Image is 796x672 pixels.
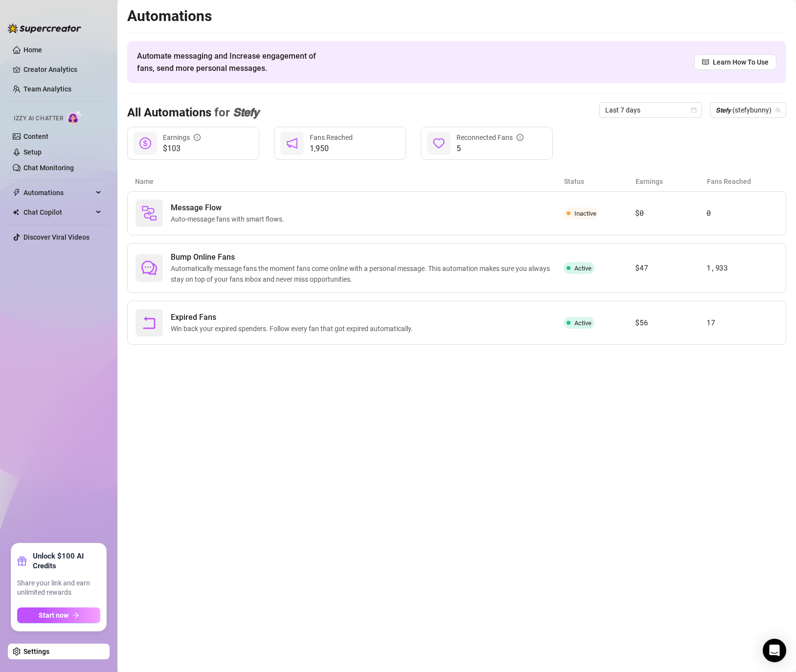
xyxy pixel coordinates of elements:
a: Home [23,46,42,54]
strong: Unlock $100 AI Credits [33,551,100,571]
article: 1,933 [706,262,778,274]
article: 0 [706,207,778,219]
span: Automations [23,185,93,201]
span: Learn How To Use [713,57,769,67]
span: Inactive [574,210,596,217]
span: Chat Copilot [23,204,93,220]
span: Fans Reached [310,134,353,141]
div: Open Intercom Messenger [763,639,786,662]
article: $56 [635,317,706,329]
span: 1,950 [310,143,353,155]
span: Win back your expired spenders. Follow every fan that got expired automatically. [171,323,417,334]
div: Reconnected Fans [456,132,523,143]
span: dollar [139,137,151,149]
span: info-circle [517,134,523,141]
img: logo-BBDzfeDw.svg [8,23,81,33]
a: Content [23,133,48,140]
article: $47 [635,262,706,274]
a: Discover Viral Videos [23,233,90,241]
span: gift [17,556,27,566]
article: $0 [635,207,706,219]
div: Earnings [163,132,201,143]
span: read [702,59,709,66]
a: Setup [23,148,42,156]
span: Message Flow [171,202,288,214]
span: 5 [456,143,523,155]
span: Auto-message fans with smart flows. [171,214,288,224]
h3: All Automations [127,105,259,121]
img: AI Chatter [67,110,82,124]
a: Team Analytics [23,85,71,93]
span: notification [286,137,298,149]
span: Bump Online Fans [171,251,564,263]
h2: Automations [127,7,786,25]
article: 17 [706,317,778,329]
img: svg%3e [141,205,157,221]
span: Automate messaging and Increase engagement of fans, send more personal messages. [137,50,325,74]
span: calendar [691,107,697,113]
article: Earnings [636,176,707,187]
span: Izzy AI Chatter [14,114,63,123]
span: Active [574,319,591,327]
span: heart [433,137,445,149]
a: Chat Monitoring [23,164,74,172]
span: 𝙎𝙩𝙚𝙛𝙮 (stefybunny) [716,103,780,117]
span: info-circle [194,134,201,141]
span: Start now [39,611,68,619]
article: Name [135,176,564,187]
button: Start nowarrow-right [17,607,100,623]
span: arrow-right [72,612,79,619]
img: Chat Copilot [13,209,19,216]
span: $103 [163,143,201,155]
a: Learn How To Use [694,54,776,70]
span: Share your link and earn unlimited rewards [17,579,100,598]
article: Status [564,176,636,187]
span: comment [141,260,157,276]
span: rollback [141,315,157,331]
a: Creator Analytics [23,62,102,77]
span: Active [574,265,591,272]
article: Fans Reached [707,176,778,187]
a: Settings [23,648,49,655]
span: for 𝙎𝙩𝙚𝙛𝙮 [211,106,259,119]
span: team [775,107,781,113]
span: Automatically message fans the moment fans come online with a personal message. This automation m... [171,263,564,285]
span: Last 7 days [605,103,696,117]
span: thunderbolt [13,189,21,197]
span: Expired Fans [171,312,417,323]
